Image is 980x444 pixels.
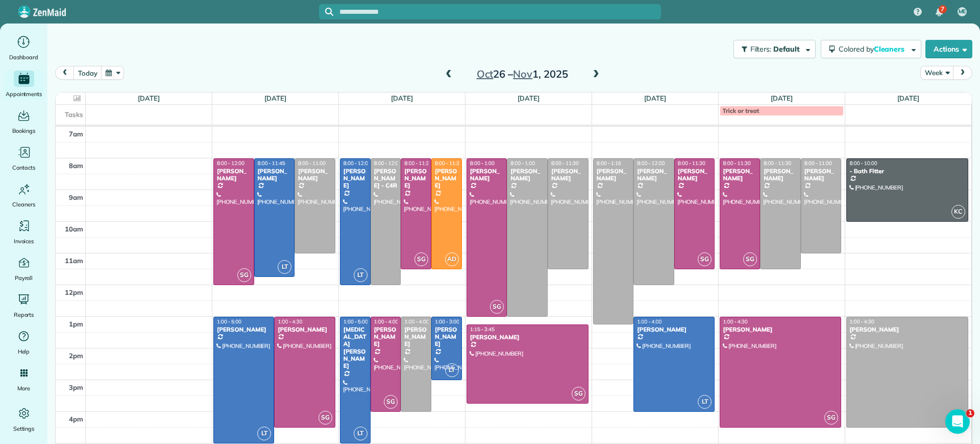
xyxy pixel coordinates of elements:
[344,318,368,325] span: 1:00 - 5:00
[849,326,965,333] div: [PERSON_NAME]
[73,66,102,80] button: today
[925,40,972,58] button: Actions
[237,268,251,282] span: SG
[510,168,545,182] div: [PERSON_NAME]
[941,5,944,13] span: 7
[4,144,43,173] a: Contacts
[69,320,83,328] span: 1pm
[510,160,535,167] span: 8:00 - 1:00
[344,160,371,167] span: 8:00 - 12:00
[391,94,413,102] a: [DATE]
[4,71,43,99] a: Appointments
[384,395,398,409] span: SG
[138,94,160,102] a: [DATE]
[824,411,838,425] span: SG
[325,8,333,16] svg: Focus search
[764,160,791,167] span: 8:00 - 11:30
[839,44,908,54] span: Colored by
[637,160,665,167] span: 8:00 - 12:00
[69,193,83,201] span: 9am
[773,44,800,54] span: Default
[470,168,504,182] div: [PERSON_NAME]
[4,291,43,320] a: Reports
[804,160,832,167] span: 8:00 - 11:00
[217,160,244,167] span: 8:00 - 12:00
[470,326,495,333] span: 1:15 - 3:45
[518,94,540,102] a: [DATE]
[723,326,839,333] div: [PERSON_NAME]
[470,334,585,341] div: [PERSON_NAME]
[470,160,495,167] span: 8:00 - 1:00
[17,383,30,393] span: More
[763,168,798,182] div: [PERSON_NAME]
[404,318,429,325] span: 1:00 - 4:00
[69,352,83,360] span: 2pm
[15,273,33,283] span: Payroll
[435,160,462,167] span: 8:00 - 11:30
[490,300,504,314] span: SG
[257,168,292,182] div: [PERSON_NAME]
[4,34,43,62] a: Dashboard
[551,160,579,167] span: 8:00 - 11:30
[12,126,36,136] span: Bookings
[4,218,43,246] a: Invoices
[874,44,906,54] span: Cleaners
[434,326,459,348] div: [PERSON_NAME]
[6,89,42,99] span: Appointments
[733,40,816,58] button: Filters: Default
[723,107,759,114] span: Trick or treat
[12,162,35,173] span: Contacts
[257,427,271,440] span: LT
[65,225,83,233] span: 10am
[723,160,751,167] span: 8:00 - 11:30
[14,236,34,246] span: Invoices
[928,1,950,24] div: 7 unread notifications
[743,252,757,266] span: SG
[4,107,43,136] a: Bookings
[13,424,35,434] span: Settings
[319,8,333,16] button: Focus search
[9,52,38,62] span: Dashboard
[298,160,326,167] span: 8:00 - 11:00
[55,66,75,80] button: prev
[18,346,30,357] span: Help
[551,168,585,182] div: [PERSON_NAME]
[4,181,43,209] a: Cleaners
[637,318,661,325] span: 1:00 - 4:00
[434,168,459,190] div: [PERSON_NAME]
[677,168,712,182] div: [PERSON_NAME]
[216,326,271,333] div: [PERSON_NAME]
[343,326,367,370] div: [MEDICAL_DATA][PERSON_NAME]
[698,395,712,409] span: LT
[849,168,965,175] div: - Bath Fitter
[821,40,921,58] button: Colored byCleaners
[277,326,332,333] div: [PERSON_NAME]
[596,168,631,182] div: [PERSON_NAME]
[4,254,43,283] a: Payroll
[572,387,585,401] span: SG
[477,67,494,80] span: Oct
[723,168,757,182] div: [PERSON_NAME]
[69,161,83,170] span: 8am
[920,66,953,80] button: Week
[343,168,367,190] div: [PERSON_NAME]
[374,160,402,167] span: 8:00 - 12:00
[445,363,459,377] span: LT
[966,409,974,417] span: 1
[435,318,459,325] span: 1:00 - 3:00
[374,326,398,348] div: [PERSON_NAME]
[513,67,532,80] span: Nov
[750,44,772,54] span: Filters:
[951,205,965,219] span: KC
[897,94,919,102] a: [DATE]
[404,326,428,348] div: [PERSON_NAME]
[850,318,874,325] span: 1:00 - 4:30
[4,328,43,357] a: Help
[953,66,972,80] button: next
[945,409,970,434] iframe: Intercom live chat
[636,168,671,182] div: [PERSON_NAME]
[804,168,839,182] div: [PERSON_NAME]
[278,260,291,274] span: LT
[959,8,966,16] span: ME
[636,326,712,333] div: [PERSON_NAME]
